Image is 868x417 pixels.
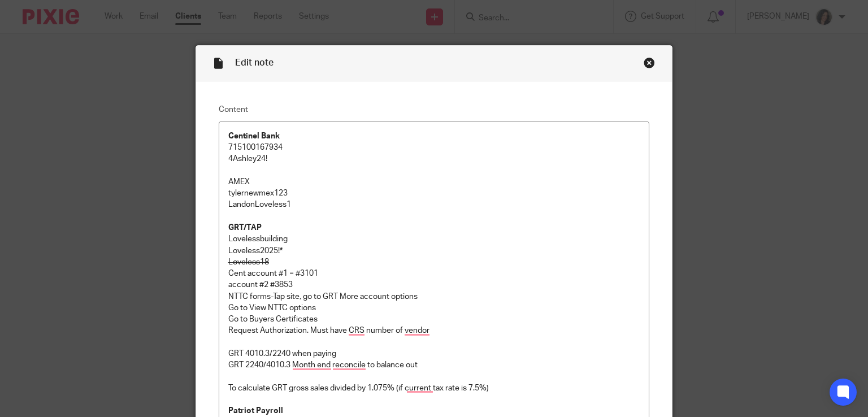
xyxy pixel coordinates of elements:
strong: Patriot Payroll [228,407,283,415]
div: Close this dialog window [644,57,655,68]
p: Cent account #1 = #3101 [228,268,640,279]
p: 715100167934 [228,142,640,153]
p: tylernewmex123 [228,188,640,199]
p: 4Ashley24! [228,153,640,164]
strong: Centinel Bank [228,132,280,140]
strong: GRT/TAP [228,224,262,232]
p: Request Authorization. Must have CRS number of vendor [228,325,640,336]
s: Loveless18 [228,258,269,266]
p: Go to View NTTC options [228,302,640,314]
label: Content [219,104,650,115]
p: Loveless2025!* [228,245,640,257]
p: GRT 4010.3/2240 when paying [228,348,640,359]
p: GRT 2240/4010.3 Month end reconcile to balance out [228,359,640,371]
span: Edit note [235,58,274,67]
p: To calculate GRT gross sales divided by 1.075% (if current tax rate is 7.5%) [228,383,640,394]
p: Lovelessbuilding [228,233,640,245]
p: AMEX [228,176,640,188]
p: LandonLoveless1 [228,199,640,210]
p: Go to Buyers Certificates [228,314,640,325]
p: account #2 #3853 [228,279,640,290]
p: NTTC forms-Tap site, go to GRT More account options [228,291,640,302]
